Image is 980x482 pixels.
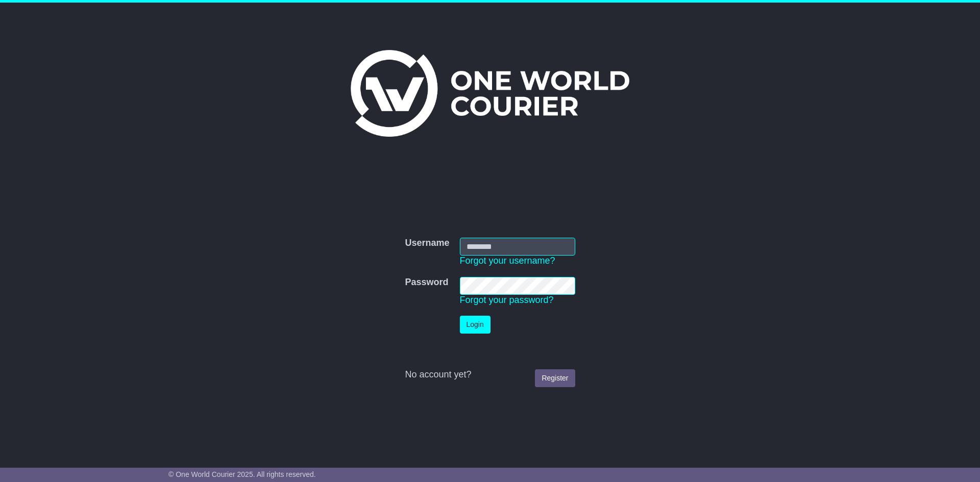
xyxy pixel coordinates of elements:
a: Register [535,369,575,387]
div: No account yet? [405,369,575,380]
img: One World [351,50,629,137]
label: Password [405,277,448,288]
a: Forgot your password? [460,295,554,305]
a: Forgot your username? [460,256,555,266]
span: © One World Courier 2025. All rights reserved. [168,470,316,478]
button: Login [460,316,491,334]
label: Username [405,238,449,249]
